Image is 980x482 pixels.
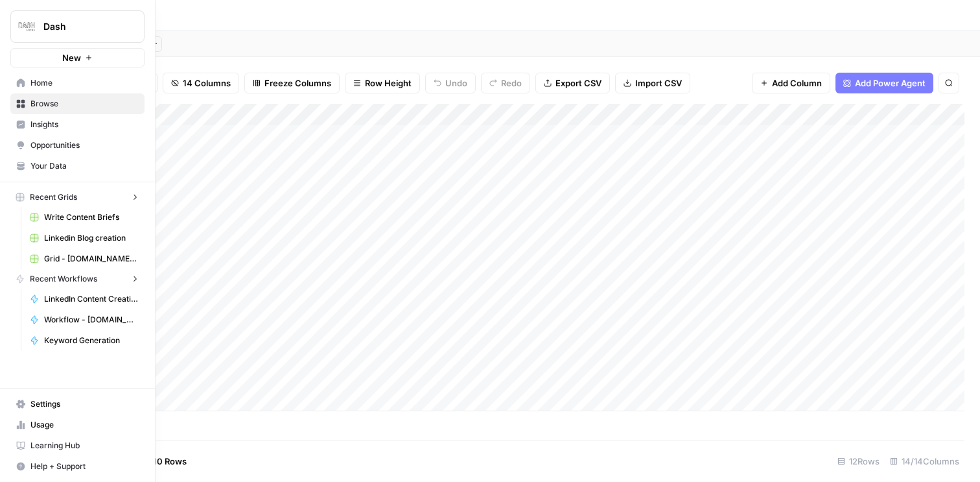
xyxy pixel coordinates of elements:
span: New [62,51,81,64]
button: New [10,48,145,67]
span: Recent Grids [30,191,77,203]
a: Your Data [10,156,145,176]
span: Learning Hub [30,440,139,452]
span: Freeze Columns [264,77,331,90]
button: Export CSV [535,73,610,93]
span: Write Content Briefs [44,211,139,223]
span: Help + Support [30,461,139,472]
a: Write Content Briefs [24,207,145,228]
span: Redo [501,77,522,90]
span: Recent Workflows [30,273,97,285]
button: Undo [425,73,476,93]
div: 12 Rows [832,451,885,472]
span: Settings [30,398,139,410]
img: Dash Logo [15,15,38,38]
a: Linkedin Blog creation [24,228,145,248]
span: Add Column [772,77,822,90]
a: Keyword Generation [24,330,145,351]
a: Usage [10,415,145,435]
span: LinkedIn Content Creation [44,293,139,305]
a: Opportunities [10,135,145,156]
button: Recent Grids [10,187,145,207]
div: 14/14 Columns [885,451,964,472]
button: Add Column [752,73,830,93]
a: Browse [10,93,145,114]
span: Home [30,77,139,89]
span: Dash [43,20,122,33]
span: Opportunities [30,139,139,151]
a: Grid - [DOMAIN_NAME] Blog [24,248,145,269]
span: Undo [445,77,467,90]
span: Export CSV [555,77,601,90]
a: Home [10,73,145,93]
button: Import CSV [615,73,690,93]
span: Keyword Generation [44,335,139,346]
a: Learning Hub [10,435,145,456]
span: Add Power Agent [855,77,926,90]
a: Settings [10,394,145,415]
button: Workspace: Dash [10,10,145,43]
span: Add 10 Rows [135,455,187,468]
button: Redo [481,73,530,93]
span: Insights [30,119,139,130]
span: Your Data [30,160,139,172]
span: Import CSV [635,77,682,90]
a: LinkedIn Content Creation [24,289,145,309]
span: Linkedin Blog creation [44,232,139,244]
span: 14 Columns [183,77,231,90]
span: Workflow - [DOMAIN_NAME] Blog [44,314,139,326]
button: Row Height [345,73,420,93]
button: Freeze Columns [244,73,340,93]
a: Workflow - [DOMAIN_NAME] Blog [24,309,145,330]
button: Recent Workflows [10,269,145,289]
span: Grid - [DOMAIN_NAME] Blog [44,253,139,265]
span: Browse [30,98,139,110]
button: Help + Support [10,456,145,477]
span: Usage [30,419,139,431]
a: Insights [10,114,145,135]
span: Row Height [365,77,412,90]
button: 14 Columns [163,73,239,93]
button: Add Power Agent [835,73,933,93]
